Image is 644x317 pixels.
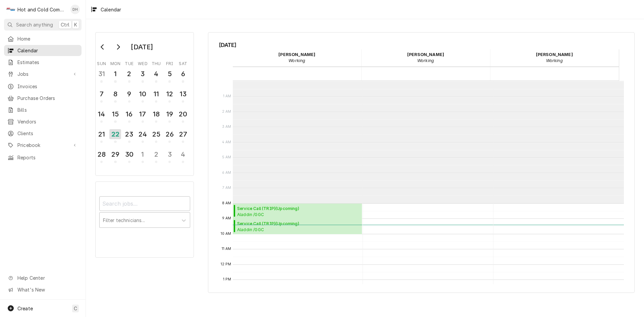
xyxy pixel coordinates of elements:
button: Search anythingCtrlK [4,19,82,31]
div: Calendar Filters [99,190,190,235]
span: K [74,21,77,28]
div: 1 [138,149,148,159]
div: 29 [110,149,120,159]
div: [Service] Service Call (TRIP) Aladdin /GGC A-Bldg. (Chic Fila,Panda,C-Store) / 1000 University Ce... [233,204,362,219]
span: 2 AM [220,109,233,114]
div: DH [70,5,80,14]
div: 7 [96,89,107,99]
span: Aladdin /GGC A-Bldg. ([GEOGRAPHIC_DATA],Panda,C-Store) / [STREET_ADDRESS] [237,212,360,217]
a: Vendors [4,116,82,127]
span: Clients [17,130,78,137]
div: 18 [151,109,161,119]
span: 4 AM [220,140,233,145]
div: 22 [109,129,121,139]
div: 31 [96,69,107,79]
span: Pricebook [17,142,68,149]
a: Purchase Orders [4,93,82,104]
a: Go to Jobs [4,68,82,80]
span: Estimates [17,59,78,66]
em: Working [288,58,305,63]
span: 11 AM [220,246,233,252]
span: 10 AM [219,231,233,236]
div: 2 [124,69,135,79]
span: Service Call (TRIP) ( Upcoming ) [237,221,360,227]
span: Search anything [16,21,53,28]
div: 1 [110,69,120,79]
div: 12 [164,89,175,99]
div: 10 [138,89,148,99]
span: C [74,305,77,312]
em: Working [417,58,434,63]
span: Aladdin /GGC Dining / [STREET_ADDRESS] D, [GEOGRAPHIC_DATA], GA 30043 [237,227,360,232]
div: 19 [164,109,175,119]
div: Calendar Calendar [208,32,635,293]
span: 1 AM [221,94,233,99]
span: Reports [17,154,78,161]
span: 6 AM [220,170,233,175]
span: Invoices [17,83,78,90]
span: 8 AM [220,201,233,206]
div: 23 [124,129,135,139]
a: Home [4,33,82,44]
span: Calendar [17,47,78,54]
div: 17 [138,109,148,119]
span: 3 AM [220,124,233,129]
div: Hot and Cold Commercial Kitchens, Inc.'s Avatar [6,5,15,14]
span: Purchase Orders [17,95,78,102]
th: Saturday [176,59,190,67]
div: 16 [124,109,135,119]
span: 9 AM [220,216,233,221]
div: Hot and Cold Commercial Kitchens, Inc. [17,6,67,13]
th: Tuesday [122,59,136,67]
div: 20 [178,109,188,119]
div: 26 [164,129,175,139]
div: 11 [151,89,161,99]
th: Wednesday [136,59,149,67]
a: Invoices [4,81,82,92]
div: H [6,5,15,14]
span: 1 PM [221,277,233,282]
span: What's New [17,286,77,293]
div: 9 [124,89,135,99]
a: Estimates [4,57,82,68]
strong: [PERSON_NAME] [536,52,573,57]
div: 28 [96,149,107,159]
div: 13 [178,89,188,99]
div: 4 [178,149,188,159]
button: Go to previous month [96,42,109,52]
a: Go to What's New [4,284,82,295]
div: Calendar Day Picker [95,32,194,176]
span: 5 AM [220,155,233,160]
div: 2 [151,149,161,159]
a: Go to Help Center [4,272,82,283]
div: 21 [96,129,107,139]
div: 24 [138,129,148,139]
span: Home [17,35,78,42]
div: Service Call (TRIP)(Upcoming)Aladdin /GGCDining / [STREET_ADDRESS] D, [GEOGRAPHIC_DATA], GA 30043 [233,219,362,234]
div: Service Call (TRIP)(Upcoming)Aladdin /GGCA-Bldg. ([GEOGRAPHIC_DATA],Panda,C-Store) / [STREET_ADDR... [233,204,362,219]
span: Bills [17,106,78,113]
div: 14 [96,109,107,119]
th: Friday [163,59,176,67]
th: Sunday [95,59,108,67]
em: Working [546,58,563,63]
span: Create [17,306,33,311]
div: Calendar Filters [95,181,194,257]
span: 12 PM [219,262,233,267]
span: Jobs [17,70,68,77]
th: Thursday [150,59,163,67]
div: 27 [178,129,188,139]
span: Ctrl [61,21,69,28]
div: 30 [124,149,135,159]
div: 4 [151,69,161,79]
div: Daryl Harris's Avatar [70,5,80,14]
div: 6 [178,69,188,79]
a: Bills [4,104,82,115]
span: Service Call (TRIP) ( Upcoming ) [237,206,360,212]
div: 3 [138,69,148,79]
div: David Harris - Working [361,49,490,66]
th: Monday [108,59,122,67]
div: Jason Thomason - Working [490,49,619,66]
button: Go to next month [111,42,125,52]
a: Go to Pricebook [4,140,82,151]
